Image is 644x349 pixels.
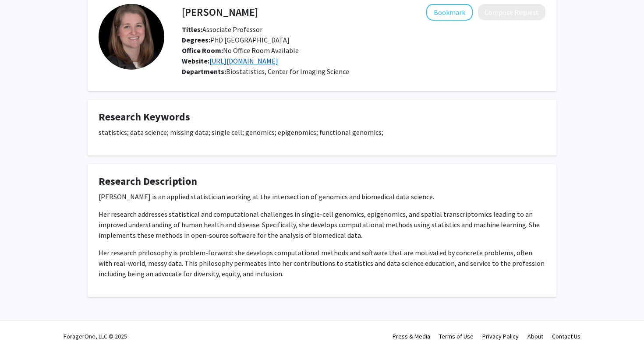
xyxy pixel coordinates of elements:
[482,332,519,340] a: Privacy Policy
[99,209,545,240] p: Her research addresses statistical and computational challenges in single-cell genomics, epigenom...
[393,332,430,340] a: Press & Media
[426,4,473,21] button: Add Stephanie Hicks to Bookmarks
[182,56,209,65] b: Website:
[182,67,226,76] b: Departments:
[209,56,278,65] a: Opens in a new tab
[182,25,262,34] span: Associate Professor
[99,127,545,137] p: statistics; data science; missing data; single cell; genomics; epigenomics; functional genomics;
[226,67,349,76] span: Biostatistics, Center for Imaging Science
[527,332,543,340] a: About
[99,247,545,279] p: Her research philosophy is problem-forward: she develops computational methods and software that ...
[182,46,299,55] span: No Office Room Available
[99,4,164,70] img: Profile Picture
[99,191,545,202] p: [PERSON_NAME] is an applied statistician working at the intersection of genomics and biomedical d...
[99,175,545,188] h4: Research Description
[99,111,545,123] h4: Research Keywords
[552,332,580,340] a: Contact Us
[182,35,210,44] b: Degrees:
[182,25,202,34] b: Titles:
[182,46,223,55] b: Office Room:
[439,332,474,340] a: Terms of Use
[182,35,290,44] span: PhD [GEOGRAPHIC_DATA]
[7,310,37,342] iframe: Chat
[478,4,545,20] button: Compose Request to Stephanie Hicks
[182,4,258,20] h4: [PERSON_NAME]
